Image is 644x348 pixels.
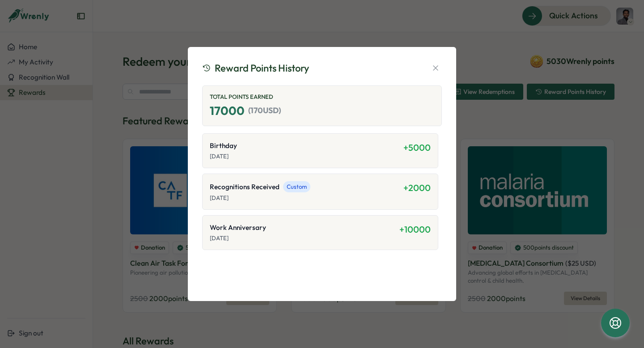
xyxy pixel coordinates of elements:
p: [DATE] [210,194,403,202]
span: ( 170 USD) [248,105,281,116]
p: Total Points Earned [210,93,434,101]
span: + 5000 [403,142,431,153]
p: [DATE] [210,234,399,242]
span: Work Anniversary [210,223,266,233]
p: 17000 [210,103,434,119]
p: [DATE] [210,153,403,161]
div: Reward Points History [202,61,309,75]
span: + 10000 [399,224,431,235]
span: Custom [283,181,310,193]
span: Recognitions Received [210,182,280,192]
span: Birthday [210,141,237,151]
span: + 2000 [403,182,431,193]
